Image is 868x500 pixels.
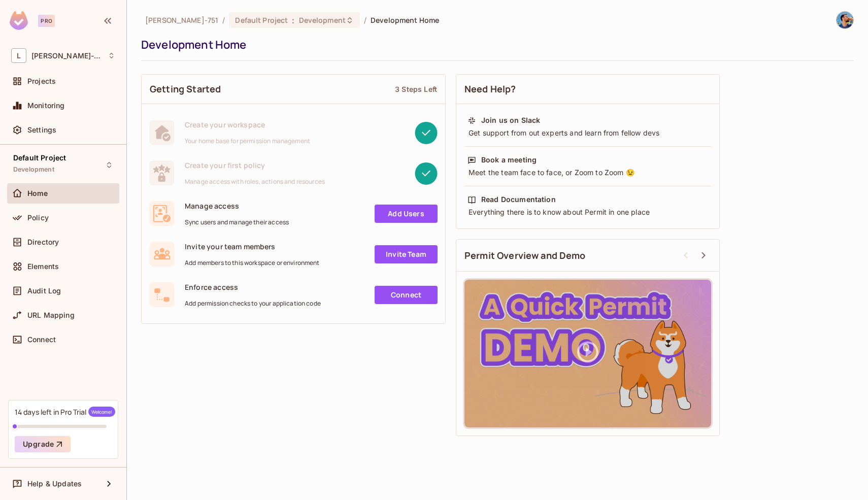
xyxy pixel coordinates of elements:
a: Invite Team [375,245,438,263]
span: Audit Log [27,287,61,295]
li: / [364,15,366,25]
span: Directory [27,238,59,246]
div: Get support from out experts and learn from fellow devs [468,128,708,138]
span: Add permission checks to your application code [185,299,321,308]
span: URL Mapping [27,311,75,319]
a: Connect [375,286,438,304]
span: Add members to this workspace or environment [185,259,320,267]
span: Development Home [371,15,439,25]
span: Elements [27,262,59,271]
span: Welcome! [88,407,115,417]
a: Add Users [375,205,438,223]
img: SReyMgAAAABJRU5ErkJggg== [10,11,28,30]
button: Upgrade [15,436,71,452]
span: Home [27,189,48,197]
span: Help & Updates [27,480,82,488]
span: Connect [27,336,56,344]
span: Sync users and manage their access [185,218,289,226]
span: Create your workspace [185,120,310,129]
span: Permit Overview and Demo [464,249,586,262]
div: Join us on Slack [481,115,540,125]
span: Default Project [235,15,288,25]
div: Meet the team face to face, or Zoom to Zoom 😉 [468,168,708,178]
span: the active workspace [145,15,218,25]
span: Enforce access [185,282,321,292]
li: / [222,15,225,25]
span: Need Help? [464,83,516,95]
span: Manage access [185,201,289,211]
span: Create your first policy [185,160,325,170]
span: Projects [27,77,56,85]
div: Development Home [141,37,849,52]
span: Development [299,15,346,25]
span: Settings [27,126,56,134]
div: 14 days left in Pro Trial [15,407,115,417]
div: 3 Steps Left [395,84,437,94]
span: Default Project [13,154,66,162]
span: L [11,48,26,63]
div: Pro [38,15,55,27]
span: Your home base for permission management [185,137,310,145]
span: : [291,16,295,24]
span: Workspace: Leonardo-751 [31,52,103,60]
div: Book a meeting [481,155,537,165]
span: Manage access with roles, actions and resources [185,178,325,186]
img: Leonardo Lima [837,12,853,28]
div: Everything there is to know about Permit in one place [468,207,708,217]
span: Development [13,165,54,174]
span: Policy [27,214,49,222]
span: Invite your team members [185,242,320,251]
span: Getting Started [150,83,221,95]
span: Monitoring [27,102,65,110]
div: Read Documentation [481,194,556,205]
